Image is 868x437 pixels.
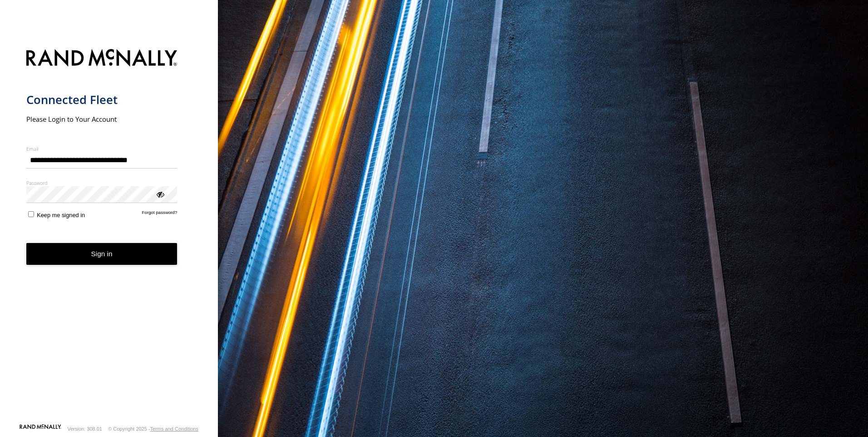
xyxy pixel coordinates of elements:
input: Keep me signed in [28,211,34,217]
a: Terms and Conditions [150,426,198,432]
label: Email [26,145,178,152]
h2: Please Login to Your Account [26,114,178,124]
button: Sign in [26,243,178,265]
h1: Connected Fleet [26,92,178,107]
label: Password [26,179,178,186]
span: Keep me signed in [37,212,85,218]
img: Rand McNally [26,47,178,70]
form: main [26,44,192,423]
div: ViewPassword [155,189,164,199]
div: © Copyright 2025 - [108,426,198,432]
div: Version: 308.01 [68,426,102,432]
a: Visit our Website [20,424,61,433]
a: Forgot password? [142,210,178,218]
